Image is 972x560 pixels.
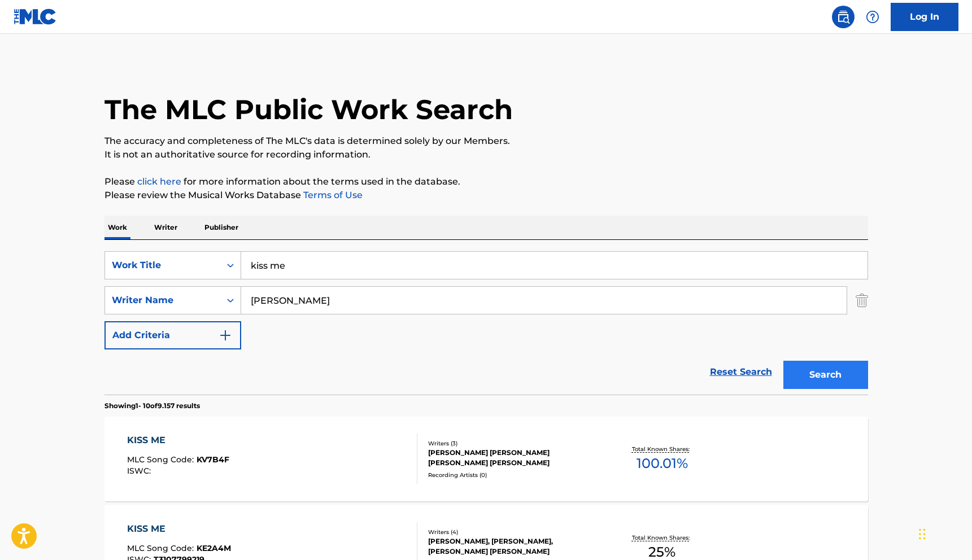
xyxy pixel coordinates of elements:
[301,190,363,200] a: Terms of Use
[428,448,599,468] div: [PERSON_NAME] [PERSON_NAME] [PERSON_NAME] [PERSON_NAME]
[836,10,850,24] img: search
[632,445,692,453] p: Total Known Shares:
[916,506,972,560] div: Chat-Widget
[127,434,229,447] div: KISS ME
[201,216,242,239] p: Publisher
[219,329,232,342] img: 9d2ae6d4665cec9f34b9.svg
[783,361,868,389] button: Search
[632,533,692,542] p: Total Known Shares:
[112,294,213,307] div: Writer Name
[151,216,181,239] p: Writer
[891,3,958,31] a: Log In
[104,216,130,239] p: Work
[704,360,778,384] a: Reset Search
[919,517,926,551] div: Ziehen
[127,543,197,553] span: MLC Song Code :
[104,175,868,189] p: Please for more information about the terms used in the database.
[428,439,599,448] div: Writers ( 3 )
[866,10,879,24] img: help
[104,417,868,501] a: KISS MEMLC Song Code:KV7B4FISWC:Writers (3)[PERSON_NAME] [PERSON_NAME] [PERSON_NAME] [PERSON_NAME...
[127,466,154,476] span: ISWC :
[104,134,868,148] p: The accuracy and completeness of The MLC's data is determined solely by our Members.
[104,189,868,202] p: Please review the Musical Works Database
[104,93,513,126] h1: The MLC Public Work Search
[637,453,688,474] span: 100.01 %
[104,321,241,349] button: Add Criteria
[197,543,231,553] span: KE2A4M
[428,471,599,479] div: Recording Artists ( 0 )
[916,506,972,560] iframe: Chat Widget
[104,251,868,395] form: Search Form
[197,454,229,465] span: KV7B4F
[856,286,868,314] img: Delete Criterion
[832,6,855,28] a: Public Search
[127,454,197,465] span: MLC Song Code :
[428,536,599,557] div: [PERSON_NAME], [PERSON_NAME], [PERSON_NAME] [PERSON_NAME]
[861,6,884,28] div: Help
[137,176,181,187] a: click here
[428,528,599,536] div: Writers ( 4 )
[112,259,213,272] div: Work Title
[104,401,200,411] p: Showing 1 - 10 of 9.157 results
[104,148,868,161] p: It is not an authoritative source for recording information.
[127,522,231,536] div: KISS ME
[14,8,57,25] img: MLC Logo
